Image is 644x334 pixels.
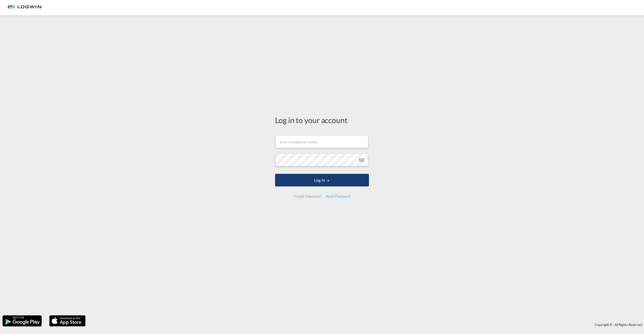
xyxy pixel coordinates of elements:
md-icon: icon-eye-off [359,157,365,163]
div: Forgot Password? [292,192,324,201]
div: Log in to your account [275,115,369,125]
img: google.png [2,315,42,327]
div: Copyright © . All Rights Reserved [88,320,644,329]
img: bc73a0e0d8c111efacd525e4c8ad7d32.png [8,2,42,13]
input: Enter email/phone number [276,135,368,148]
img: apple.png [49,315,86,327]
button: LOGIN [275,174,369,186]
div: Reset Password [324,192,352,201]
